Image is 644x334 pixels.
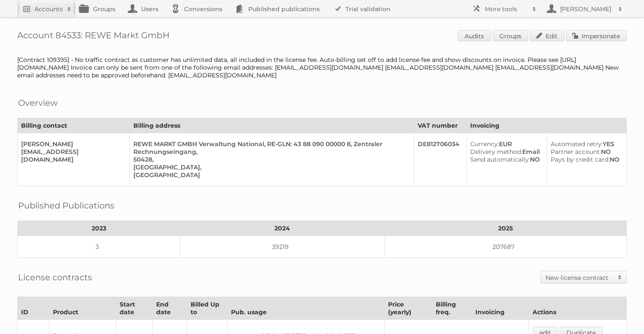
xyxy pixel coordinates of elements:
div: EUR [470,140,540,148]
div: [GEOGRAPHIC_DATA] [133,171,407,179]
th: End date [153,297,187,320]
th: 2023 [18,221,180,236]
td: DE812706034 [414,133,466,186]
span: Partner account: [551,148,601,156]
div: [GEOGRAPHIC_DATA], [133,163,407,171]
div: NO [551,148,619,156]
th: Billing address [129,118,414,133]
span: Delivery method: [470,148,522,156]
th: Pub. usage [228,297,384,320]
th: Billed Up to [187,297,228,320]
td: 207687 [384,236,626,258]
div: 50428, [133,156,407,163]
div: Email [470,148,540,156]
span: Send automatically: [470,156,530,163]
th: Price (yearly) [384,297,432,320]
th: Invoicing [466,118,626,133]
h2: Accounts [34,5,63,13]
th: Actions [529,297,626,320]
h2: License contracts [18,271,92,284]
div: [PERSON_NAME] [21,140,123,148]
th: ID [18,297,49,320]
a: Groups [493,30,528,41]
h2: [PERSON_NAME] [558,5,614,13]
span: Pays by credit card: [551,156,610,163]
h2: Published Publications [18,199,114,212]
div: REWE MARKT GMBH Verwaltung National, RE-GLN: 43 88 090 00000 8, Zentraler Rechnungseingang, [133,140,407,156]
a: Edit [530,30,564,41]
span: Automated retry: [551,140,603,148]
th: Start date [116,297,152,320]
h2: New license contract [545,273,613,282]
th: Invoicing [471,297,529,320]
th: VAT number [414,118,466,133]
h1: Account 84533: REWE Markt GmbH [17,30,627,43]
th: 2024 [180,221,384,236]
th: 2025 [384,221,626,236]
div: [Contract 109395] - No traffic contract as customer has unlimited data, all included in the licen... [17,56,627,79]
th: Billing freq. [432,297,471,320]
span: Toggle [613,271,626,283]
h2: More tools [485,5,528,13]
a: Audits [458,30,491,41]
div: YES [551,140,619,148]
th: Product [49,297,116,320]
td: 39219 [180,236,384,258]
span: Currency: [470,140,499,148]
a: New license contract [541,271,626,283]
th: Billing contact [18,118,130,133]
h2: Overview [18,96,58,109]
td: 3 [18,236,180,258]
div: [EMAIL_ADDRESS][DOMAIN_NAME] [21,148,123,163]
div: NO [551,156,619,163]
div: NO [470,156,540,163]
a: Impersonate [566,30,627,41]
